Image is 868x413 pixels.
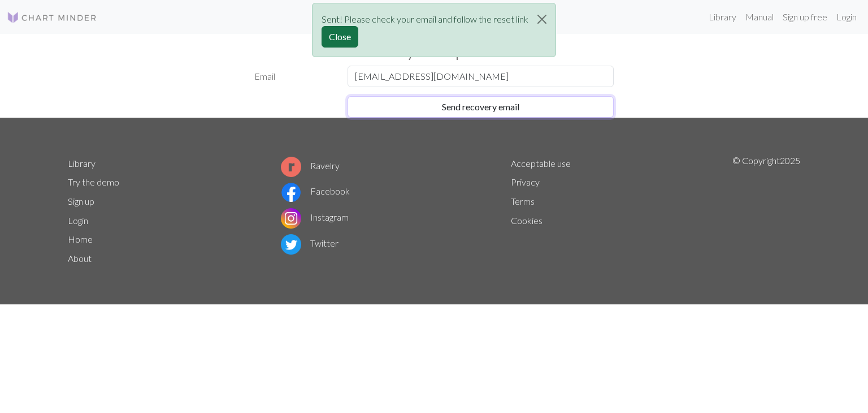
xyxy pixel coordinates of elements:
[281,157,301,177] img: Ravelry logo
[281,186,350,196] a: Facebook
[511,215,542,226] a: Cookies
[68,177,119,187] a: Try the demo
[281,160,340,171] a: Ravelry
[68,215,88,226] a: Login
[511,177,540,187] a: Privacy
[511,196,535,206] a: Terms
[281,238,338,248] a: Twitter
[68,196,94,206] a: Sign up
[281,182,301,203] img: Facebook logo
[68,158,96,169] a: Library
[348,96,614,118] button: Send recovery email
[68,253,92,264] a: About
[732,154,800,268] p: © Copyright 2025
[528,3,555,35] button: Close
[248,66,341,87] label: Email
[281,208,301,229] img: Instagram logo
[511,158,571,169] a: Acceptable use
[281,212,349,222] a: Instagram
[68,234,93,244] a: Home
[322,26,358,48] button: Close
[281,234,301,255] img: Twitter logo
[322,12,528,26] p: Sent! Please check your email and follow the reset link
